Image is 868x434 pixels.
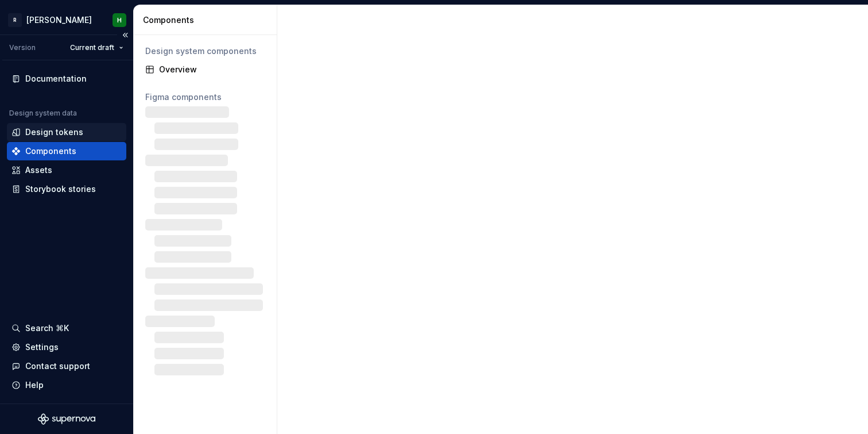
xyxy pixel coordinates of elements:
[25,183,96,195] div: Storybook stories
[7,123,126,141] a: Design tokens
[8,13,22,27] div: R
[25,73,87,85] div: Documentation
[7,142,126,160] a: Components
[7,357,126,375] button: Contact support
[117,16,122,25] div: H
[25,145,76,157] div: Components
[145,45,265,57] div: Design system components
[70,43,114,52] span: Current draft
[7,161,126,179] a: Assets
[117,27,133,43] button: Collapse sidebar
[9,109,77,118] div: Design system data
[159,64,265,75] div: Overview
[2,7,131,32] button: R[PERSON_NAME]H
[7,376,126,394] button: Help
[7,70,126,88] a: Documentation
[65,40,129,56] button: Current draft
[7,319,126,337] button: Search ⌘K
[7,180,126,198] a: Storybook stories
[25,341,59,353] div: Settings
[26,14,92,26] div: [PERSON_NAME]
[141,60,270,79] a: Overview
[145,91,265,103] div: Figma components
[9,43,36,52] div: Version
[25,322,69,334] div: Search ⌘K
[25,126,83,138] div: Design tokens
[38,413,95,425] svg: Supernova Logo
[7,338,126,356] a: Settings
[25,360,90,372] div: Contact support
[25,379,44,391] div: Help
[143,14,272,26] div: Components
[25,164,52,176] div: Assets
